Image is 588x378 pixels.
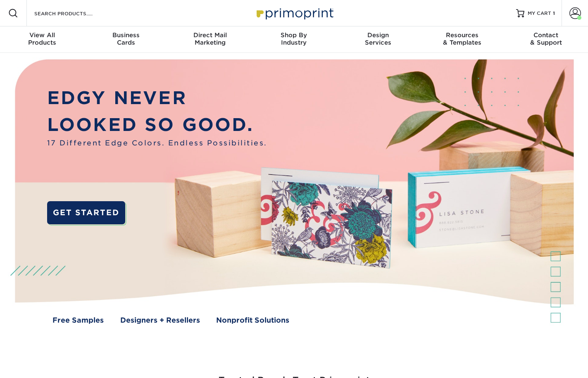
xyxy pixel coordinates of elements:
a: Designers + Resellers [120,315,200,326]
a: Direct MailMarketing [168,26,252,53]
div: Marketing [168,31,252,46]
a: Free Samples [52,315,104,326]
img: Primoprint [253,4,336,22]
span: 1 [553,10,555,16]
span: Business [84,31,168,39]
a: Contact& Support [504,26,588,53]
div: Cards [84,31,168,46]
div: Industry [252,31,336,46]
a: BusinessCards [84,26,168,53]
span: Contact [504,31,588,39]
a: Shop ByIndustry [252,26,336,53]
a: GET STARTED [47,201,125,224]
span: Direct Mail [168,31,252,39]
div: & Templates [420,31,504,46]
p: LOOKED SO GOOD. [47,112,267,138]
p: EDGY NEVER [47,85,267,111]
input: SEARCH PRODUCTS..... [33,8,114,18]
a: Nonprofit Solutions [216,315,289,326]
span: 17 Different Edge Colors. Endless Possibilities. [47,138,267,149]
span: MY CART [528,10,551,17]
span: Resources [420,31,504,39]
span: Shop By [252,31,336,39]
a: DesignServices [336,26,420,53]
div: & Support [504,31,588,46]
a: Resources& Templates [420,26,504,53]
div: Services [336,31,420,46]
span: Design [336,31,420,39]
